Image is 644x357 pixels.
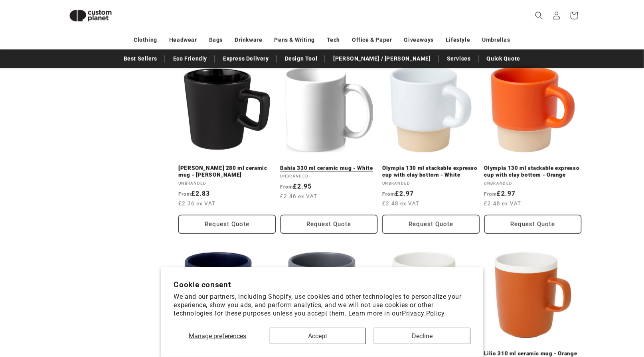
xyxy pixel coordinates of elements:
a: Best Sellers [120,52,161,66]
a: Services [443,52,475,66]
span: Manage preferences [189,332,247,340]
a: Olympia 130 ml stackable expresso cup with clay bottom - Orange [484,165,582,179]
a: Eco Friendly [169,52,211,66]
button: Request Quote [382,215,480,234]
button: Request Quote [484,215,582,234]
a: [PERSON_NAME] / [PERSON_NAME] [329,52,435,66]
button: Manage preferences [174,328,262,344]
button: Request Quote [281,215,378,234]
summary: Search [530,7,548,24]
a: Design Tool [281,52,322,66]
img: Custom Planet [63,3,119,28]
a: Clothing [134,33,157,47]
a: [PERSON_NAME] 280 ml ceramic mug - [PERSON_NAME] [178,165,276,179]
button: Accept [270,328,366,344]
a: Bags [209,33,223,47]
button: Decline [374,328,470,344]
h2: Cookie consent [174,280,470,289]
p: We and our partners, including Shopify, use cookies and other technologies to personalize your ex... [174,293,470,318]
a: Umbrellas [482,33,510,47]
a: Quick Quote [483,52,525,66]
a: Office & Paper [352,33,392,47]
a: Tech [327,33,340,47]
a: Express Delivery [219,52,273,66]
a: Headwear [169,33,197,47]
iframe: Chat Widget [511,271,644,357]
a: Privacy Policy [402,310,444,317]
a: Drinkware [235,33,262,47]
button: Request Quote [178,215,276,234]
a: Bahia 330 ml ceramic mug - White [281,165,378,172]
a: Giveaways [404,33,434,47]
a: Lifestyle [446,33,470,47]
a: Olympia 130 ml stackable expresso cup with clay bottom - White [382,165,480,179]
a: Pens & Writing [275,33,315,47]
